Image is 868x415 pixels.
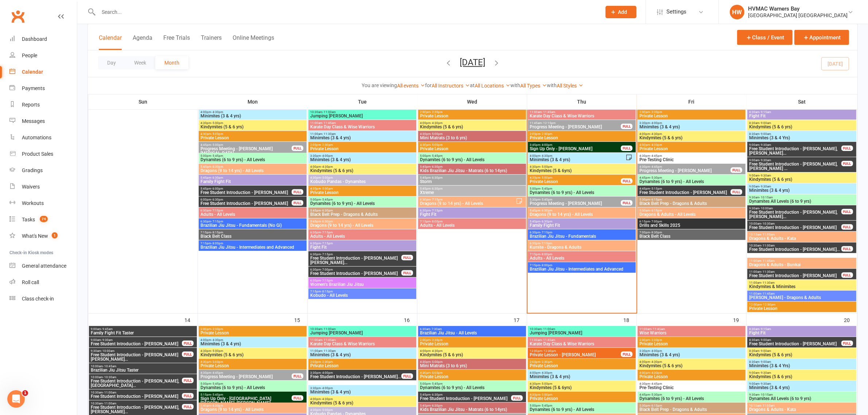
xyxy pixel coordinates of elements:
[749,121,855,125] span: 8:30am
[9,80,77,97] a: Payments
[749,196,855,199] span: 9:30am
[9,212,77,228] a: Tasks 74
[155,56,188,69] button: Month
[650,187,662,190] span: - 5:15pm
[529,187,634,190] span: 5:00pm
[420,132,525,136] span: 4:30pm
[9,162,77,179] a: Gradings
[22,279,39,285] div: Roll call
[310,132,415,136] span: 11:00am
[639,143,744,147] span: 4:00pm
[211,143,223,147] span: - 5:00pm
[731,167,742,173] div: FULL
[618,9,627,15] span: Add
[200,176,305,179] span: 5:45pm
[749,185,855,188] span: 9:00am
[420,187,525,190] span: 5:45pm
[540,231,552,234] span: - 7:15pm
[310,165,415,168] span: 4:00pm
[431,187,443,190] span: - 6:30pm
[749,188,855,193] span: Minimites (3 & 4 yrs)
[841,161,853,166] div: FULL
[747,94,857,109] th: Sat
[639,114,744,118] span: Private Lesson
[431,198,443,201] span: - 7:15pm
[310,154,415,158] span: 3:30pm
[650,154,662,158] span: - 4:45pm
[200,165,305,168] span: 5:45pm
[200,187,292,190] span: 5:45pm
[639,212,744,217] span: Dragons & Adults - All Levels
[420,125,525,129] span: Kindymites (5 & 6 yrs)
[529,220,634,223] span: 5:45pm
[420,143,525,147] span: 4:30pm
[310,143,415,147] span: 2:00pm
[310,110,415,114] span: 10:30am
[310,176,415,179] span: 4:30pm
[759,143,771,147] span: - 9:30am
[547,82,557,88] strong: with
[198,94,308,109] th: Mon
[9,195,77,212] a: Workouts
[125,56,155,69] button: Week
[211,154,223,158] span: - 5:45pm
[529,154,626,158] span: 4:00pm
[639,190,731,195] span: Free Student Introduction - [PERSON_NAME]
[420,114,525,118] span: Private Lesson
[637,94,747,109] th: Fri
[749,136,855,140] span: Minimites (3 & 4 Yrs)
[731,189,742,195] div: FULL
[759,185,771,188] span: - 9:30am
[310,198,415,201] span: 5:00pm
[650,110,662,114] span: - 2:30pm
[200,110,305,114] span: 4:00pm
[749,147,841,155] span: Free Student Introduction - [PERSON_NAME], [PERSON_NAME]...
[470,82,475,88] strong: at
[529,234,634,238] span: Brazilian Jiu Jitsu - Fundamentals
[321,242,333,245] span: - 7:15pm
[200,147,292,155] span: Progress Meeting - [PERSON_NAME][MEDICAL_DATA]
[322,110,336,114] span: - 11:00am
[431,220,443,223] span: - 8:00pm
[431,121,443,125] span: - 4:30pm
[666,4,686,20] span: Settings
[540,143,552,147] span: - 4:00pm
[420,121,525,125] span: 4:00pm
[432,83,470,89] a: All Instructors
[211,231,223,234] span: - 8:15pm
[540,165,552,168] span: - 5:00pm
[200,242,305,245] span: 7:15pm
[322,121,336,125] span: - 11:45am
[759,174,771,177] span: - 9:30am
[321,231,333,234] span: - 7:15pm
[431,110,443,114] span: - 2:30pm
[420,154,525,158] span: 5:00pm
[639,220,744,223] span: 6:15pm
[749,174,855,177] span: 9:00am
[211,198,223,201] span: - 6:30pm
[310,121,415,125] span: 11:00am
[200,121,305,125] span: 4:30pm
[529,132,634,136] span: 2:00pm
[761,233,775,236] span: - 11:00am
[540,132,552,136] span: - 2:30pm
[759,159,771,162] span: - 9:30am
[639,154,744,158] span: 4:30pm
[211,220,223,223] span: - 7:15pm
[759,110,771,114] span: - 9:15am
[417,94,527,109] th: Wed
[200,220,305,223] span: 6:30pm
[211,165,223,168] span: - 6:30pm
[650,209,662,212] span: - 6:15pm
[310,242,415,245] span: 6:30pm
[639,223,744,228] span: Drills and Skills 2025
[639,136,744,140] span: Kindymites (5 & 6 yrs)
[475,83,511,89] a: All Locations
[310,179,415,184] span: Kobudo Pandas - Dynamites
[749,233,855,236] span: 10:15am
[9,47,77,64] a: People
[460,57,486,67] button: [DATE]
[748,12,848,19] div: [GEOGRAPHIC_DATA] [GEOGRAPHIC_DATA]
[163,34,190,50] button: Free Trials
[650,198,662,201] span: - 6:15pm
